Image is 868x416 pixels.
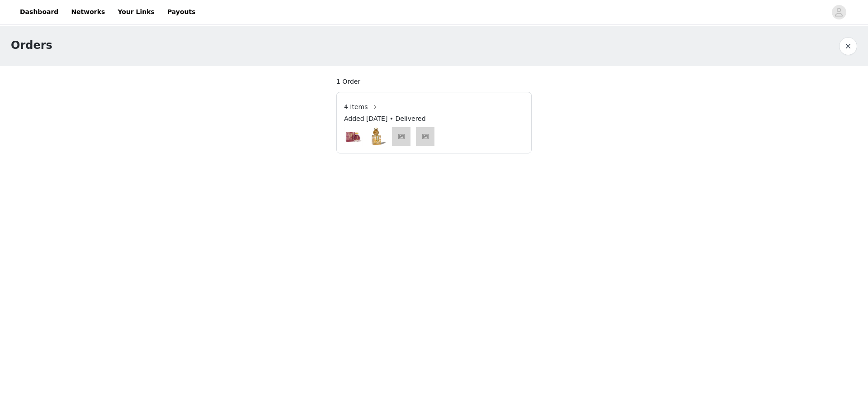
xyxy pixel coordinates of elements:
span: 4 Items [344,102,368,112]
img: Bestiary Series | Citrine Mirage [368,127,387,146]
span: 1 Order [336,77,360,86]
span: Added [DATE] • Delivered [344,114,426,124]
img: Currant Crumble Pie [344,127,363,146]
img: Browned and Buttered [416,127,434,146]
h1: Orders [11,37,52,53]
a: Your Links [112,2,160,22]
a: Dashboard [14,2,64,22]
a: Networks [66,2,110,22]
a: Payouts [162,2,201,22]
img: Bestiary Series | Sprouting Pastures [392,127,410,146]
div: avatar [835,5,843,19]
